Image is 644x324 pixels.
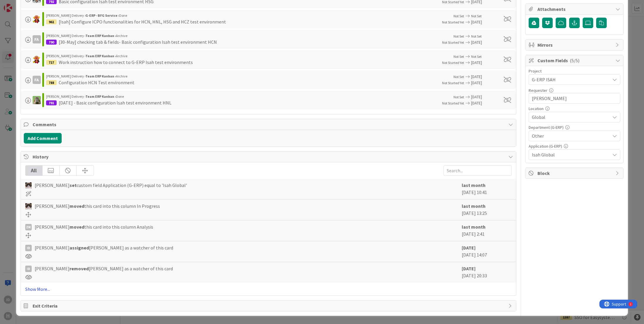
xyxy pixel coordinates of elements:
span: Archive [116,74,127,78]
span: Not Set [471,54,482,59]
b: last month [462,203,485,209]
span: Not Set [471,34,482,38]
div: 717 [46,60,57,65]
div: ID [25,266,32,272]
span: [DATE] [471,80,497,86]
span: Not Set [471,14,482,18]
b: [DATE] [462,245,476,251]
div: Configuration HCN Test environment [59,79,134,86]
b: last month [462,224,485,230]
span: G-ERP ISAH [532,75,607,84]
img: TT [33,96,41,104]
span: Not Set [454,34,464,38]
span: [DATE] [471,100,497,106]
div: Project [529,69,620,73]
span: [PERSON_NAME] [PERSON_NAME] as a watcher of this card [35,244,173,251]
span: [DATE] [471,74,497,80]
span: Archive [116,54,127,58]
div: Department (G-ERP) [529,125,620,129]
span: [PERSON_NAME] Delivery › [46,13,85,18]
span: Exit Criteria [33,302,505,309]
div: 791 [46,100,57,105]
span: [DATE] [471,39,497,45]
span: Not Started Yet [442,40,464,45]
b: moved [70,203,84,209]
div: [DATE] 13:25 [462,203,512,217]
b: set [70,182,77,188]
span: Not Set [454,14,464,18]
div: Application (G-ERP) [529,144,620,148]
b: [DATE] [462,266,476,271]
span: History [33,153,505,160]
div: 961 [46,19,57,24]
span: Not Started Yet [442,60,464,65]
span: [DATE] [471,19,497,25]
div: Location [529,107,620,111]
span: Done [119,13,127,18]
span: Not Started Yet [442,20,464,24]
span: Mirrors [537,41,613,48]
b: last month [462,182,485,188]
img: LC [33,55,41,64]
b: assigned [70,245,89,251]
span: [PERSON_NAME] Delivery › [46,74,85,78]
div: 1 [31,2,32,7]
b: removed [70,266,89,271]
span: Comments [33,121,505,128]
label: Requester [529,88,547,93]
span: [DATE] [471,60,497,66]
div: FA [33,35,41,43]
span: [PERSON_NAME] custom field Application (G-ERP) equal to 'Isah Global' [35,182,187,189]
b: Team ERP Kanban › [85,33,116,38]
div: ID [25,245,32,251]
span: Support [12,1,27,8]
span: Not Set [454,54,464,59]
span: [PERSON_NAME] [PERSON_NAME] as a watcher of this card [35,265,173,272]
span: Not Started Yet [442,101,464,105]
span: Done [116,94,124,99]
div: ZM [25,224,32,230]
img: Kv [25,203,32,210]
span: Other [532,132,610,139]
span: Global [532,114,610,121]
span: Not Started Yet [442,81,464,85]
span: Custom Fields [537,57,613,64]
div: All [26,166,43,176]
span: Not Set [454,95,464,99]
img: Kv [25,182,32,189]
input: Search... [444,165,512,176]
span: Archive [116,33,127,38]
button: Add Comment [24,133,62,144]
div: 790 [46,40,57,45]
span: [DATE] [471,94,497,100]
a: Show More... [25,286,512,293]
b: moved [70,224,84,230]
span: Not Set [454,75,464,79]
span: [PERSON_NAME] Delivery › [46,33,85,38]
div: [DATE] 10:41 [462,182,512,196]
span: [PERSON_NAME] this card into this column Analysis [35,223,153,230]
span: [PERSON_NAME] Delivery › [46,94,85,99]
div: [DATE] 20:33 [462,265,512,280]
div: [DATE] 14:07 [462,244,512,259]
div: 788 [46,80,57,85]
span: ( 5/5 ) [570,58,579,63]
div: FA [33,76,41,84]
b: Team ERP Kanban › [85,74,116,78]
div: [30-May] checking tab & fields- Basic configuration Isah test environment HCN [59,38,217,45]
span: Isah Global [532,151,610,158]
span: Block [537,170,613,177]
div: [DATE] - Basic configuration Isah test environment HNL [59,99,171,106]
span: Attachments [537,6,613,13]
b: Team ERP Kanban › [85,54,116,58]
span: [PERSON_NAME] this card into this column In Progress [35,203,160,210]
div: [Isah] Configure ICPO functionalities for HCN, HNL, HSG and HCZ test environment [59,18,226,25]
img: LC [33,15,41,23]
b: Team ERP Kanban › [85,94,116,99]
span: [PERSON_NAME] Delivery › [46,54,85,58]
b: G-ERP - BFG Service › [85,13,119,18]
div: [DATE] 2:41 [462,223,512,238]
div: Work instruction how to connect to G-ERP Isah test environments [59,59,193,66]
